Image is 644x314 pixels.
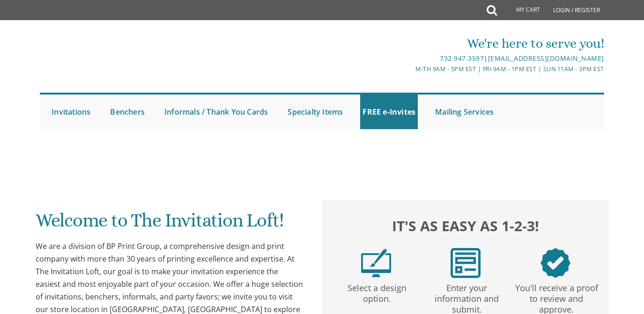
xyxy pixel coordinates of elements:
[360,95,418,129] a: FREE e-Invites
[108,95,147,129] a: Benchers
[331,216,600,236] h2: It's as easy as 1-2-3!
[229,64,604,74] div: M-Th 9am - 5pm EST | Fri 9am - 1pm EST | Sun 11am - 3pm EST
[229,53,604,64] div: |
[285,95,345,129] a: Specialty Items
[433,95,496,129] a: Mailing Services
[440,54,484,63] a: 732.947.3597
[361,248,391,278] img: step1.png
[36,210,304,238] h1: Welcome to The Invitation Loft!
[162,95,270,129] a: Informals / Thank You Cards
[229,34,604,53] div: We're here to serve you!
[488,54,604,63] a: [EMAIL_ADDRESS][DOMAIN_NAME]
[451,248,481,278] img: step2.png
[49,95,93,129] a: Invitations
[496,1,547,20] a: My Cart
[334,278,420,304] p: Select a design option.
[540,248,570,278] img: step3.png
